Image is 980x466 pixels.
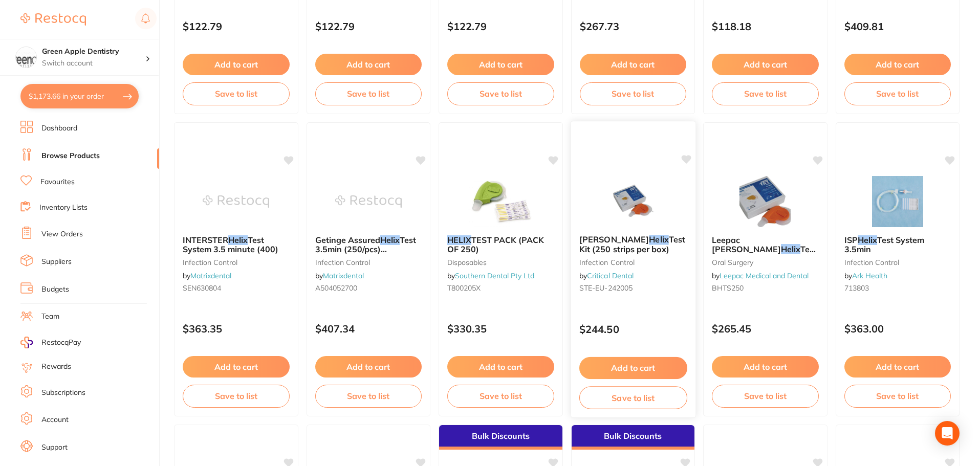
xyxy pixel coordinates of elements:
span: RestocqPay [41,338,81,348]
button: Save to list [580,82,687,105]
span: [PERSON_NAME] [579,234,648,245]
em: Helix [228,235,248,245]
button: Save to list [183,385,290,407]
span: BHTS250 [712,283,744,293]
span: Test 3.5min (250/pcs) 504052700 [315,235,416,264]
b: HELIX TEST PACK (PACK OF 250) [447,235,554,254]
img: HELIX TEST PACK (PACK OF 250) [467,176,534,227]
button: Add to cart [315,356,422,378]
button: Save to list [579,386,687,409]
span: ISP [844,235,858,245]
button: Add to cart [183,54,290,75]
p: $122.79 [315,20,422,32]
b: Browne Helix Test Kit (250 strips per box) [579,235,687,254]
span: 713803 [844,283,869,293]
a: Favourites [40,177,75,187]
b: INTERSTER Helix Test System 3.5 minute (400) [183,235,290,254]
b: Getinge Assured Helix Test 3.5min (250/pcs) 504052700 [315,235,422,254]
button: Save to list [315,82,422,105]
span: A504052700 [315,283,357,293]
small: disposables [447,258,554,267]
p: $363.35 [183,323,290,335]
span: STE-EU-242005 [579,283,632,293]
p: $122.79 [183,20,290,32]
em: Helix [781,244,800,254]
span: by [315,271,364,280]
b: ISP Helix Test System 3.5min [844,235,951,254]
span: TEST PACK (PACK OF 250) [447,235,544,254]
em: Helix [380,235,400,245]
small: infection control [183,258,290,267]
span: Leepac [PERSON_NAME] [712,235,781,254]
button: Add to cart [579,357,687,379]
small: infection control [315,258,422,267]
p: $363.00 [844,323,951,335]
p: $122.79 [447,20,554,32]
span: Test Kit (250 strips per box) [579,234,685,254]
span: Getinge Assured [315,235,380,245]
a: Inventory Lists [39,203,88,213]
img: Green Apple Dentistry [16,47,36,68]
button: Add to cart [447,54,554,75]
button: Save to list [712,82,819,105]
em: Helix [649,234,668,245]
a: View Orders [41,229,83,239]
h4: Green Apple Dentistry [42,47,145,57]
button: Add to cart [183,356,290,378]
a: Southern Dental Pty Ltd [455,271,534,280]
button: Save to list [183,82,290,105]
p: $407.34 [315,323,422,335]
a: Leepac Medical and Dental [720,271,809,280]
span: Test System 3.5min [844,235,924,254]
a: Matrixdental [190,271,231,280]
a: Rewards [41,362,71,372]
a: Team [41,312,59,322]
span: by [447,271,534,280]
small: infection control [579,258,687,266]
div: Bulk Discounts [572,425,695,450]
img: Restocq Logo [20,13,86,26]
button: Save to list [844,82,951,105]
p: $330.35 [447,323,554,335]
p: $244.50 [579,323,687,335]
button: Add to cart [844,54,951,75]
div: Bulk Discounts [439,425,562,450]
img: Leepac Dental - Browne Helix Test Kit - High Quality Dental Product [732,176,798,227]
img: INTERSTER Helix Test System 3.5 minute (400) [203,176,269,227]
a: Matrixdental [323,271,364,280]
span: SEN630804 [183,283,221,293]
span: T800205X [447,283,481,293]
button: Add to cart [712,356,819,378]
button: Save to list [447,82,554,105]
a: RestocqPay [20,337,81,348]
img: Getinge Assured Helix Test 3.5min (250/pcs) 504052700 [335,176,402,227]
em: HELIX [447,235,471,245]
a: Subscriptions [41,388,85,398]
button: Add to cart [844,356,951,378]
small: infection control [844,258,951,267]
a: Critical Dental [587,271,634,280]
button: Add to cart [580,54,687,75]
button: Add to cart [447,356,554,378]
p: $118.18 [712,20,819,32]
span: by [712,271,809,280]
p: $265.45 [712,323,819,335]
b: Leepac Dental - Browne Helix Test Kit - High Quality Dental Product [712,235,819,254]
span: by [844,271,887,280]
a: Ark Health [852,271,887,280]
button: Save to list [447,385,554,407]
p: $267.73 [580,20,687,32]
button: Save to list [315,385,422,407]
p: $409.81 [844,20,951,32]
button: Add to cart [712,54,819,75]
em: Helix [858,235,877,245]
span: Test System 3.5 minute (400) [183,235,278,254]
span: by [579,271,633,280]
span: by [183,271,231,280]
a: Suppliers [41,257,72,267]
button: Add to cart [315,54,422,75]
p: Switch account [42,58,145,69]
a: Budgets [41,284,69,295]
small: oral surgery [712,258,819,267]
a: Restocq Logo [20,8,86,31]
